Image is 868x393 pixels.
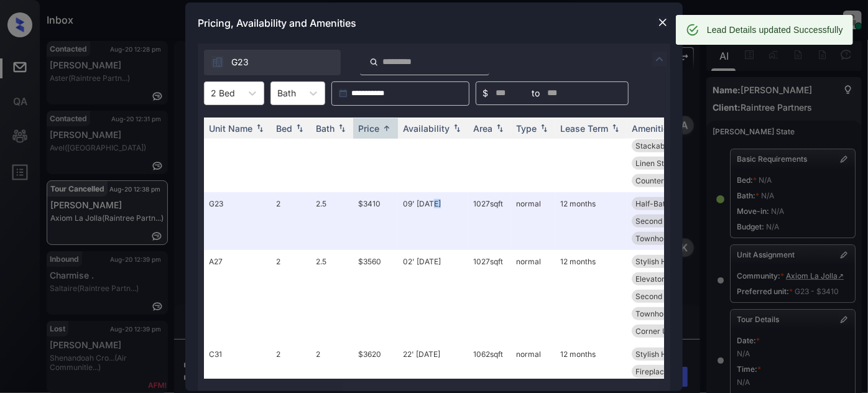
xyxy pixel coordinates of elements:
[609,124,622,132] img: sorting
[635,349,697,359] span: Stylish Hardwar...
[473,123,492,134] div: Area
[538,124,550,132] img: sorting
[511,250,555,343] td: normal
[635,326,676,336] span: Corner Unit
[353,250,398,343] td: $3560
[468,250,511,343] td: 1027 sqft
[403,123,450,134] div: Availability
[369,57,379,68] img: icon-zuma
[451,124,463,132] img: sorting
[353,192,398,250] td: $3410
[511,192,555,250] td: normal
[635,257,697,266] span: Stylish Hardwar...
[381,124,393,133] img: sorting
[482,86,488,100] span: $
[254,124,266,132] img: sorting
[271,192,311,250] td: 2
[185,2,683,44] div: Pricing, Availability and Amenities
[635,141,702,150] span: Stackable Washe...
[276,123,292,134] div: Bed
[271,250,311,343] td: 2
[560,123,608,134] div: Lease Term
[635,159,685,168] span: Linen Storage
[293,124,306,132] img: sorting
[209,123,252,134] div: Unit Name
[516,123,537,134] div: Type
[635,176,697,185] span: Countertops - Q...
[311,192,353,250] td: 2.5
[468,192,511,250] td: 1027 sqft
[635,309,676,318] span: Townhouse
[635,367,668,376] span: Fireplace
[635,274,698,284] span: Elevator Proxim...
[398,250,468,343] td: 02' [DATE]
[532,86,540,100] span: to
[494,124,506,132] img: sorting
[635,199,670,208] span: Half-Bath
[555,250,627,343] td: 12 months
[635,234,676,243] span: Townhouse
[204,250,271,343] td: A27
[555,192,627,250] td: 12 months
[635,292,682,301] span: Second Floor
[657,16,669,29] img: close
[707,19,843,41] div: Lead Details updated Successfully
[311,250,353,343] td: 2.5
[204,192,271,250] td: G23
[632,123,673,134] div: Amenities
[231,55,249,69] span: G23
[336,124,348,132] img: sorting
[358,123,379,134] div: Price
[398,192,468,250] td: 09' [DATE]
[635,216,682,226] span: Second Floor
[211,56,224,68] img: icon-zuma
[316,123,335,134] div: Bath
[652,52,667,67] img: icon-zuma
